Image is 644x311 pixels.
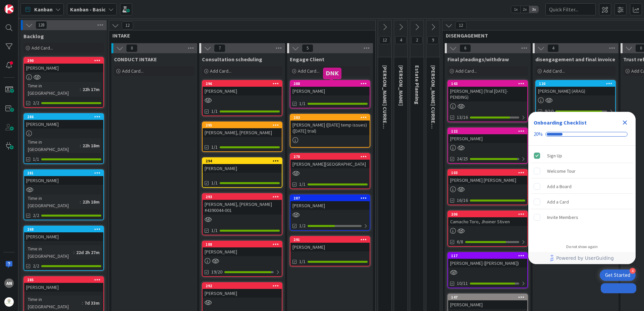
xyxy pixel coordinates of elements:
[448,128,527,134] div: 122
[206,284,282,288] div: 292
[122,68,144,74] span: Add Card...
[448,217,527,226] div: Camacho Toro, Jhoiner Stiven
[427,36,439,44] span: 9
[290,237,370,251] div: 291[PERSON_NAME]
[290,154,370,168] div: 278[PERSON_NAME][GEOGRAPHIC_DATA]
[536,87,615,95] div: [PERSON_NAME] (ARAG)
[457,197,468,204] span: 16/16
[203,81,282,95] div: 296[PERSON_NAME]
[290,201,370,210] div: [PERSON_NAME]
[460,44,471,52] span: 6
[543,68,565,74] span: Add Card...
[211,144,218,151] span: 1/1
[203,200,282,215] div: [PERSON_NAME], [PERSON_NAME] #4390044-001
[535,56,615,63] span: disengagement and final invoice
[379,36,390,44] span: 12
[83,299,101,307] div: 7d 33m
[455,21,467,29] span: 12
[206,81,282,86] div: 296
[531,179,633,194] div: Add a Board is incomplete.
[290,237,370,243] div: 291
[203,194,282,215] div: 293[PERSON_NAME], [PERSON_NAME] #4390044-001
[33,156,39,163] span: 1/1
[448,211,527,226] div: 206Camacho Toro, Jhoiner Stiven
[293,81,370,86] div: 288
[600,269,636,281] div: Open Get Started checklist, remaining modules: 4
[293,196,370,201] div: 287
[4,4,14,14] img: Visit kanbanzone.com
[455,68,477,74] span: Add Card...
[545,3,596,15] input: Quick Filter...
[27,58,103,63] div: 290
[24,176,103,185] div: [PERSON_NAME]
[24,277,103,292] div: 285[PERSON_NAME]
[206,195,282,199] div: 293
[23,113,104,164] a: 286[PERSON_NAME]Time in [GEOGRAPHIC_DATA]:22h 18m1/1
[24,120,103,129] div: [PERSON_NAME]
[448,81,527,87] div: 143
[547,152,562,160] div: Sign Up
[395,36,407,44] span: 4
[547,213,578,221] div: Invite Members
[382,65,388,152] span: KRISTI CURRENT CLIENTS
[531,164,633,178] div: Welcome Tour is incomplete.
[547,198,569,206] div: Add a Card
[202,122,282,152] a: 295[PERSON_NAME], [PERSON_NAME]1/1
[202,241,282,277] a: 188[PERSON_NAME]19/20
[547,44,559,52] span: 4
[203,283,282,289] div: 292
[398,65,405,106] span: KRISTI PROBATE
[535,80,616,116] a: 120[PERSON_NAME] (ARAG)9/10
[290,160,370,168] div: [PERSON_NAME][GEOGRAPHIC_DATA]
[290,81,370,95] div: 288[PERSON_NAME]
[112,32,367,39] span: INTAKE
[290,195,370,210] div: 287[PERSON_NAME]
[451,129,527,134] div: 122
[539,81,615,86] div: 120
[290,236,370,266] a: 291[PERSON_NAME]1/1
[448,253,527,259] div: 117
[536,81,615,87] div: 120
[80,142,81,149] span: :
[447,56,509,63] span: Final pleadings/withdraw
[290,80,370,108] a: 288[PERSON_NAME]1/1
[26,82,80,97] div: Time in [GEOGRAPHIC_DATA]
[33,99,39,106] span: 2/2
[448,259,527,267] div: [PERSON_NAME] ([PERSON_NAME])
[448,294,527,309] div: 147[PERSON_NAME]
[211,227,218,234] span: 1/1
[206,123,282,128] div: 295
[290,195,370,201] div: 287
[534,131,543,137] div: 20%
[448,300,527,309] div: [PERSON_NAME]
[24,114,103,120] div: 286
[82,299,83,307] span: :
[202,80,282,116] a: 296[PERSON_NAME]1/1
[211,179,218,186] span: 1/1
[203,194,282,200] div: 293
[33,212,39,219] span: 2/2
[299,222,306,229] span: 1/2
[290,243,370,251] div: [PERSON_NAME]
[457,114,468,121] span: 13/16
[448,81,527,101] div: 143[PERSON_NAME] (Trial [DATE]-PENDING)
[447,211,528,247] a: 206Camacho Toro, Jhoiner Stiven6/8
[531,195,633,209] div: Add a Card is incomplete.
[534,131,630,137] div: Checklist progress: 20%
[448,134,527,143] div: [PERSON_NAME]
[326,70,339,77] h5: DNK
[290,114,370,135] div: 283[PERSON_NAME] ([DATE] temp issues)([DATE] trial)
[211,268,222,276] span: 19/20
[23,57,104,108] a: 290[PERSON_NAME]Time in [GEOGRAPHIC_DATA]:22h 17m2/2
[531,148,633,163] div: Sign Up is complete.
[293,154,370,159] div: 278
[290,87,370,95] div: [PERSON_NAME]
[448,176,527,184] div: [PERSON_NAME] [PERSON_NAME]
[203,87,282,95] div: [PERSON_NAME]
[122,21,133,29] span: 12
[528,112,636,264] div: Checklist Container
[293,237,370,242] div: 291
[451,170,527,175] div: 103
[203,241,282,256] div: 188[PERSON_NAME]
[24,226,103,232] div: 268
